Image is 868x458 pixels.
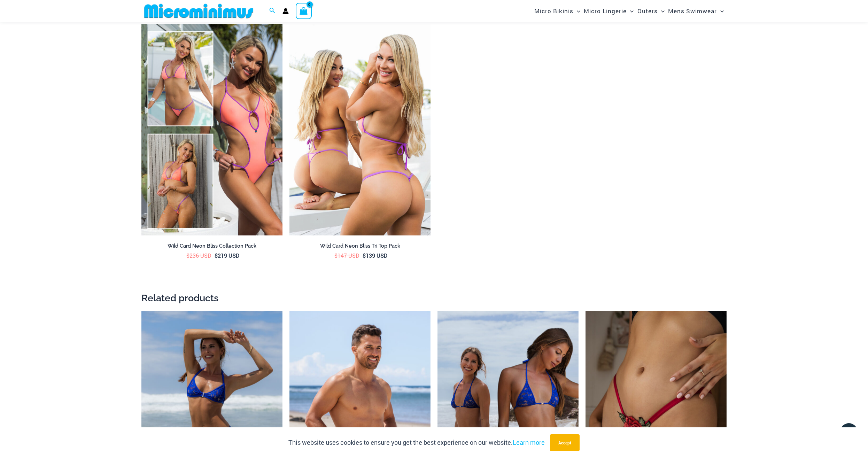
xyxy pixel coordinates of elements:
[363,252,366,259] span: $
[269,7,276,16] a: Search icon link
[666,2,726,20] a: Mens SwimwearMenu ToggleMenu Toggle
[215,252,239,259] bdi: 219 USD
[550,434,580,451] button: Accept
[584,2,627,20] span: Micro Lingerie
[141,243,282,252] a: Wild Card Neon Bliss Collection Pack
[141,292,727,304] h2: Related products
[186,252,211,259] bdi: 236 USD
[289,243,431,252] a: Wild Card Neon Bliss Tri Top Pack
[513,438,545,447] a: Learn more
[533,2,582,20] a: Micro BikinisMenu ToggleMenu Toggle
[363,252,387,259] bdi: 139 USD
[215,252,218,259] span: $
[141,24,282,235] a: Collection Pack (7)Collection Pack B (1)Collection Pack B (1)
[288,437,545,448] p: This website uses cookies to ensure you get the best experience on our website.
[289,24,431,235] img: Wild Card Neon Bliss Tri Top Pack B
[573,2,580,20] span: Menu Toggle
[627,2,634,20] span: Menu Toggle
[637,2,658,20] span: Outers
[534,2,573,20] span: Micro Bikinis
[334,252,338,259] span: $
[141,243,282,249] h2: Wild Card Neon Bliss Collection Pack
[141,24,282,235] img: Collection Pack (7)
[532,1,727,21] nav: Site Navigation
[668,2,717,20] span: Mens Swimwear
[658,2,665,20] span: Menu Toggle
[289,243,431,249] h2: Wild Card Neon Bliss Tri Top Pack
[582,2,635,20] a: Micro LingerieMenu ToggleMenu Toggle
[717,2,724,20] span: Menu Toggle
[296,3,312,19] a: View Shopping Cart, empty
[141,3,256,19] img: MM SHOP LOGO FLAT
[289,24,431,235] a: Wild Card Neon Bliss Tri Top PackWild Card Neon Bliss Tri Top Pack BWild Card Neon Bliss Tri Top ...
[282,8,289,14] a: Account icon link
[334,252,359,259] bdi: 147 USD
[186,252,189,259] span: $
[636,2,666,20] a: OutersMenu ToggleMenu Toggle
